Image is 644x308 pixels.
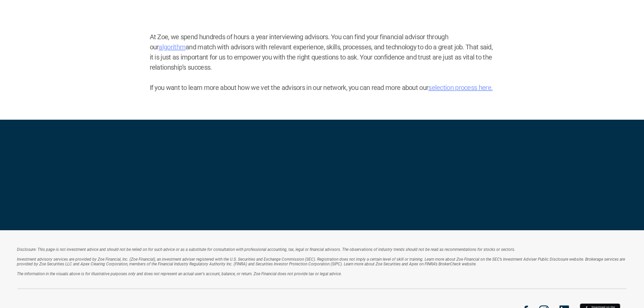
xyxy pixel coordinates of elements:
em: Disclosure: This page is not investment advice and should not be relied on for such advice or as ... [17,247,515,252]
em: The information in the visuals above is for illustrative purposes only and does not represent an ... [17,271,342,276]
a: selection process here. [428,84,493,92]
h2: At Zoe, we spend hundreds of hours a year interviewing advisors. You can find your financial advi... [150,32,495,93]
em: Investment advisory services are provided by Zoe Financial, Inc. (Zoe Financial), an investment a... [17,257,626,266]
a: algorithm [159,43,186,51]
